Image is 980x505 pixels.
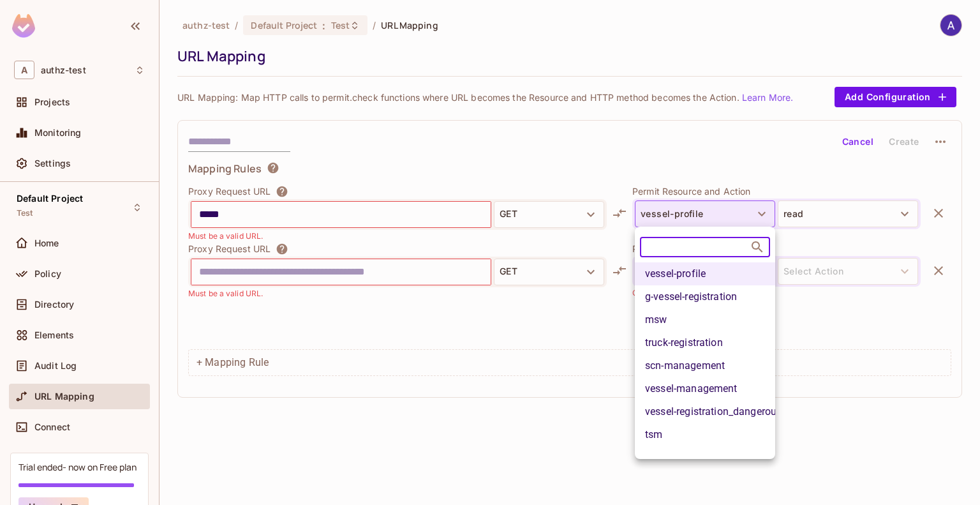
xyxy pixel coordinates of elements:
li: tsm [635,423,775,446]
li: vessel-registration_dangerous-goods [635,400,775,423]
li: vessel-profile [635,262,775,285]
li: msw [635,308,775,331]
li: vessel-management [635,377,775,400]
li: truck-registration [635,331,775,354]
li: scn-management [635,354,775,377]
li: g-vessel-registration [635,285,775,308]
li: scn [635,446,775,469]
